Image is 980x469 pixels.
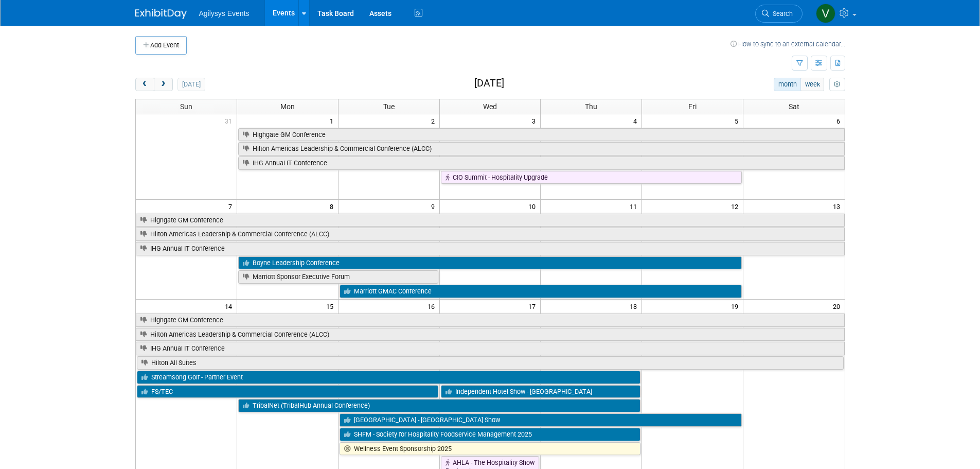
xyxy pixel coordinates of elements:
[238,399,640,412] a: TribalNet (TribalHub Annual Conference)
[329,114,338,127] span: 1
[629,300,642,312] span: 18
[629,200,642,213] span: 11
[180,102,192,111] span: Sun
[136,314,845,327] a: Highgate GM Conference
[835,114,845,127] span: 6
[238,256,742,270] a: Boyne Leadership Conference
[769,10,793,18] span: Search
[136,228,845,241] a: Hilton Americas Leadership & Commercial Conference (ALCC)
[224,300,237,312] span: 14
[474,78,504,89] h2: [DATE]
[340,428,641,441] a: SHFM - Society for Hospitality Foodservice Management 2025
[441,385,641,398] a: Independent Hotel Show - [GEOGRAPHIC_DATA]
[383,102,395,111] span: Tue
[238,142,845,155] a: Hilton Americas Leadership & Commercial Conference (ALCC)
[227,200,237,213] span: 7
[800,78,824,91] button: week
[224,114,237,127] span: 31
[136,342,845,355] a: IHG Annual IT Conference
[430,200,439,213] span: 9
[730,300,743,312] span: 19
[329,200,338,213] span: 8
[832,300,845,312] span: 20
[136,214,845,227] a: Highgate GM Conference
[135,9,187,19] img: ExhibitDay
[238,270,438,284] a: Marriott Sponsor Executive Forum
[199,9,250,18] span: Agilysys Events
[441,171,742,184] a: CIO Summit - Hospitality Upgrade
[340,413,742,427] a: [GEOGRAPHIC_DATA] - [GEOGRAPHIC_DATA] Show
[340,285,742,298] a: Marriott GMAC Conference
[789,102,799,111] span: Sat
[135,78,154,91] button: prev
[154,78,173,91] button: next
[340,442,641,456] a: Wellness Event Sponsorship 2025
[734,114,743,127] span: 5
[238,128,845,142] a: Highgate GM Conference
[136,328,845,341] a: Hilton Americas Leadership & Commercial Conference (ALCC)
[585,102,597,111] span: Thu
[430,114,439,127] span: 2
[137,371,641,384] a: Streamsong Golf - Partner Event
[137,385,438,398] a: FS/TEC
[426,300,439,312] span: 16
[135,36,187,55] button: Add Event
[136,242,845,255] a: IHG Annual IT Conference
[280,102,295,111] span: Mon
[527,300,540,312] span: 17
[774,78,801,91] button: month
[730,200,743,213] span: 12
[483,102,497,111] span: Wed
[832,200,845,213] span: 13
[177,78,205,91] button: [DATE]
[755,5,803,23] a: Search
[688,102,697,111] span: Fri
[834,81,841,88] i: Personalize Calendar
[238,157,845,170] a: IHG Annual IT Conference
[325,300,338,312] span: 15
[829,78,845,91] button: myCustomButton
[137,356,844,370] a: Hilton All Suites
[816,4,835,23] img: Vaitiare Munoz
[531,114,540,127] span: 3
[632,114,642,127] span: 4
[527,200,540,213] span: 10
[730,40,845,48] a: How to sync to an external calendar...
